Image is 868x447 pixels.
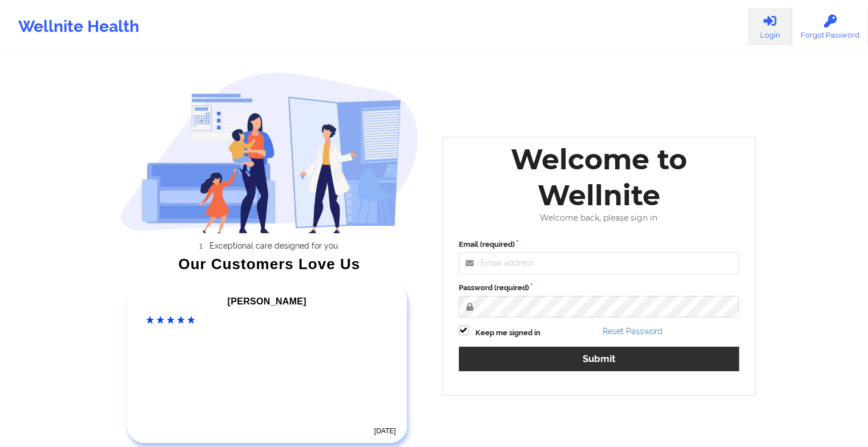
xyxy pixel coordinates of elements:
[748,8,792,46] a: Login
[451,213,748,223] div: Welcome back, please sign in
[120,258,418,270] div: Our Customers Love Us
[475,327,540,339] label: Keep me signed in
[228,296,306,306] span: [PERSON_NAME]
[120,72,418,233] img: wellnite-auth-hero_200.c722682e.png
[131,241,418,250] li: Exceptional care designed for you.
[459,253,740,274] input: Email address
[459,347,740,371] button: Submit
[603,327,663,336] a: Reset Password
[459,239,740,250] label: Email (required)
[374,427,396,435] time: [DATE]
[451,141,748,213] div: Welcome to Wellnite
[459,282,740,294] label: Password (required)
[792,8,868,46] a: Forgot Password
